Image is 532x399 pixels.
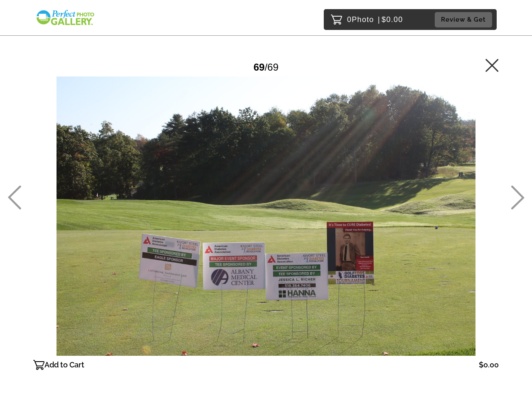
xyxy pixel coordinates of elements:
span: | [378,15,380,24]
p: Add to Cart [44,358,84,372]
p: 0 $0.00 [347,13,403,26]
span: 69 [254,62,265,73]
div: / [254,58,278,76]
span: 69 [267,62,278,73]
a: Review & Get [435,12,495,27]
button: Review & Get [435,12,492,27]
img: Snapphound Logo [35,9,95,26]
span: Photo [352,13,374,26]
p: $0.00 [479,358,499,372]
